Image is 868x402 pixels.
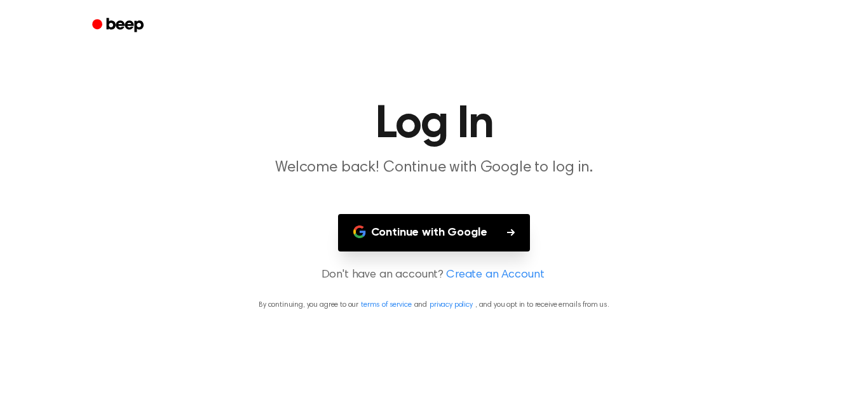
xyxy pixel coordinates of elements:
p: Welcome back! Continue with Google to log in. [190,157,678,178]
p: Don't have an account? [15,267,853,284]
a: Beep [83,13,155,38]
a: privacy policy [430,301,473,309]
h1: Log In [109,102,759,147]
a: Create an Account [446,267,544,284]
p: By continuing, you agree to our and , and you opt in to receive emails from us. [15,299,853,311]
a: terms of service [361,301,411,309]
button: Continue with Google [338,214,531,251]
